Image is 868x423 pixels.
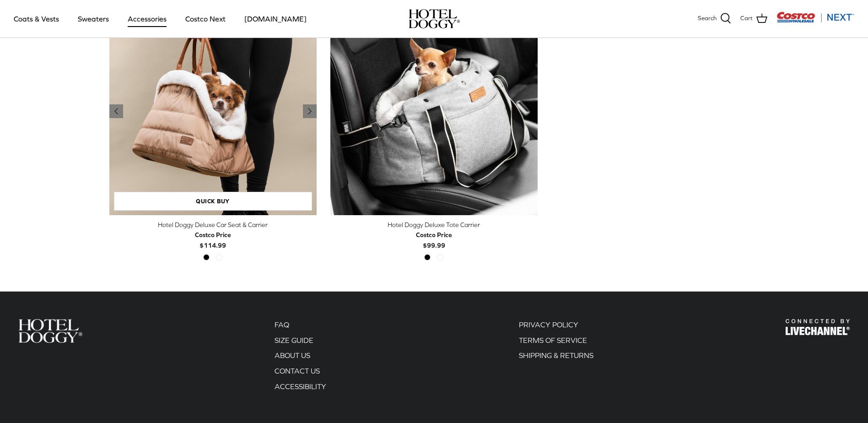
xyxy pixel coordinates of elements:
a: ABOUT US [275,351,310,359]
a: Cart [740,13,767,25]
img: Hotel Doggy Costco Next [18,319,82,342]
div: Hotel Doggy Deluxe Car Seat & Carrier [109,220,317,230]
a: Hotel Doggy Deluxe Car Seat & Carrier [109,8,317,215]
div: Hotel Doggy Deluxe Tote Carrier [330,220,538,230]
a: Costco Next [177,3,234,34]
img: Costco Next [776,11,854,23]
a: Quick buy [114,192,312,211]
a: Previous [109,104,123,118]
a: hoteldoggy.com hoteldoggycom [409,9,460,28]
a: Visit Costco Next [776,17,854,24]
a: SHIPPING & RETURNS [519,351,593,359]
a: [DOMAIN_NAME] [236,3,315,34]
div: Costco Price [416,230,452,240]
div: Costco Price [195,230,231,240]
a: Hotel Doggy Deluxe Tote Carrier [330,8,538,215]
a: Hotel Doggy Deluxe Tote Carrier Costco Price$99.99 [330,220,538,250]
a: Previous [303,104,317,118]
a: Search [698,13,731,25]
a: CONTACT US [275,367,320,375]
a: TERMS OF SERVICE [519,336,587,344]
a: Sweaters [70,3,117,34]
a: FAQ [275,320,289,329]
b: $99.99 [416,230,452,249]
b: $114.99 [195,230,231,249]
a: ACCESSIBILITY [275,382,326,390]
div: Secondary navigation [510,319,603,396]
span: Search [698,14,717,23]
img: hoteldoggycom [409,9,460,28]
a: Accessories [119,3,175,34]
div: Secondary navigation [265,319,335,396]
a: Coats & Vests [5,3,67,34]
a: SIZE GUIDE [275,336,313,344]
img: Hotel Doggy Costco Next [786,319,850,335]
a: Hotel Doggy Deluxe Car Seat & Carrier Costco Price$114.99 [109,220,317,250]
span: Cart [740,14,753,23]
a: PRIVACY POLICY [519,320,578,329]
